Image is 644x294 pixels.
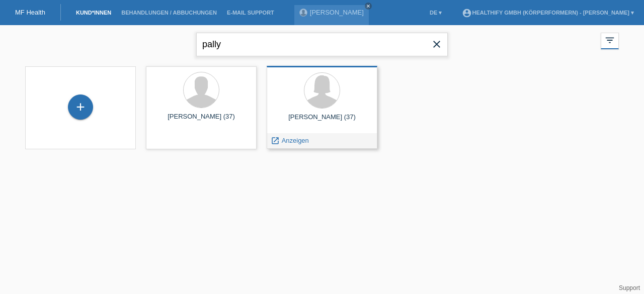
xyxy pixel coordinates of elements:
[457,10,639,16] a: account_circleHealthify GmbH (Körperformern) - [PERSON_NAME] ▾
[222,10,279,16] a: E-Mail Support
[271,136,280,145] i: launch
[282,137,309,144] span: Anzeigen
[116,10,222,16] a: Behandlungen / Abbuchungen
[462,8,472,18] i: account_circle
[68,99,93,116] div: Kund*in hinzufügen
[271,137,309,144] a: launch Anzeigen
[431,38,443,50] i: close
[15,9,45,16] a: MF Health
[425,10,447,16] a: DE ▾
[71,10,116,16] a: Kund*innen
[365,3,372,10] a: close
[154,113,249,129] div: [PERSON_NAME] (37)
[196,33,448,56] input: Suche...
[604,35,615,46] i: filter_list
[619,284,640,291] a: Support
[366,4,371,9] i: close
[275,113,369,129] div: [PERSON_NAME] (37)
[310,9,364,16] a: [PERSON_NAME]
